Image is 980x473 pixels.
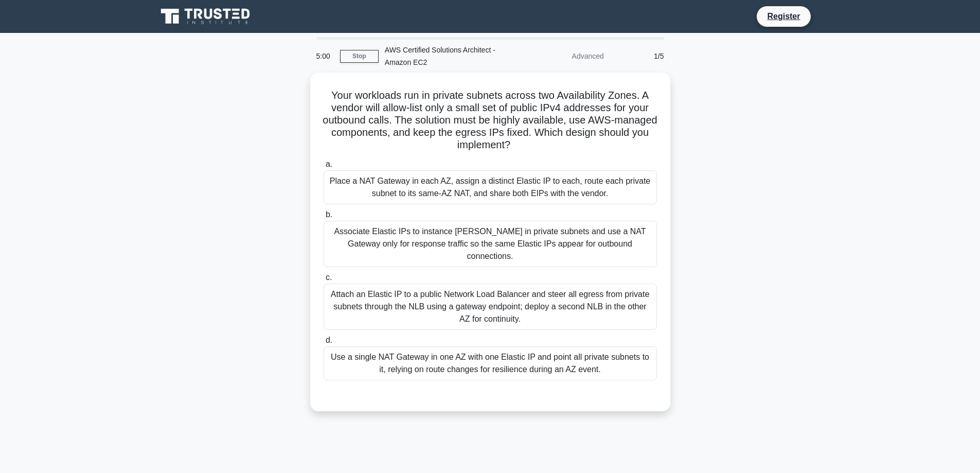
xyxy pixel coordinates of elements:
[340,50,379,63] a: Stop
[324,284,657,330] div: Attach an Elastic IP to a public Network Load Balancer and steer all egress from private subnets ...
[324,346,657,380] div: Use a single NAT Gateway in one AZ with one Elastic IP and point all private subnets to it, relyi...
[761,10,806,23] a: Register
[610,46,670,66] div: 1/5
[324,221,657,267] div: Associate Elastic IPs to instance [PERSON_NAME] in private subnets and use a NAT Gateway only for...
[324,170,657,204] div: Place a NAT Gateway in each AZ, assign a distinct Elastic IP to each, route each private subnet t...
[310,46,340,66] div: 5:00
[326,336,332,344] span: d.
[323,89,658,152] h5: Your workloads run in private subnets across two Availability Zones. A vendor will allow-list onl...
[520,46,610,66] div: Advanced
[379,40,520,73] div: AWS Certified Solutions Architect - Amazon EC2
[326,210,332,219] span: b.
[326,273,332,282] span: c.
[326,160,332,168] span: a.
